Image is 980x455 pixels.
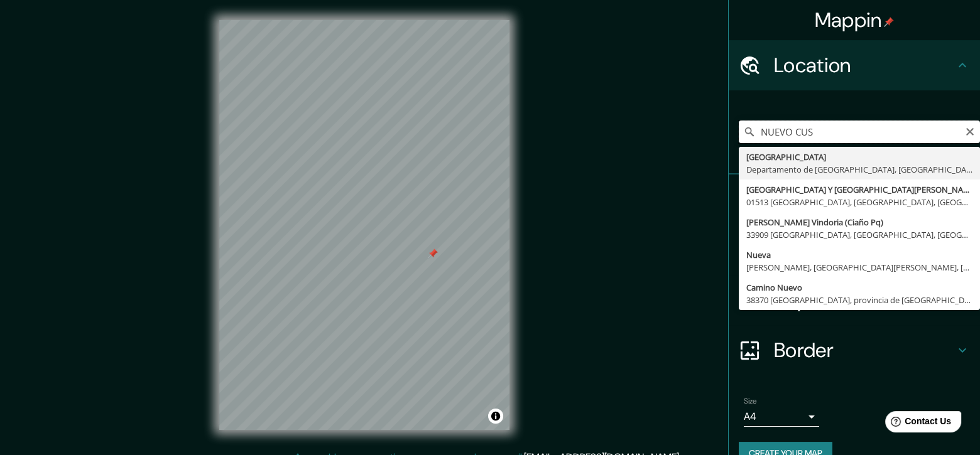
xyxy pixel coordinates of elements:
div: A4 [744,407,819,427]
div: Departamento de [GEOGRAPHIC_DATA], [GEOGRAPHIC_DATA][PERSON_NAME] [746,163,972,176]
iframe: Help widget launcher [868,406,966,441]
input: Pick your city or area [739,120,980,143]
div: Pins [729,174,980,225]
h4: Layout [774,287,955,313]
div: 38370 [GEOGRAPHIC_DATA], provincia de [GEOGRAPHIC_DATA][PERSON_NAME], [GEOGRAPHIC_DATA] [746,294,972,306]
label: Size [744,396,757,407]
div: [GEOGRAPHIC_DATA] Y [GEOGRAPHIC_DATA][PERSON_NAME] [746,183,972,196]
h4: Mappin [815,8,895,33]
div: Border [729,325,980,375]
img: pin-icon.png [884,17,894,27]
h4: Border [774,338,955,363]
div: [GEOGRAPHIC_DATA] [746,151,972,163]
div: [PERSON_NAME] Vindoria (Ciaño Pq) [746,216,972,228]
button: Toggle attribution [488,409,503,424]
div: Layout [729,275,980,325]
div: Nueva [746,249,972,261]
div: Location [729,40,980,90]
div: [PERSON_NAME], [GEOGRAPHIC_DATA][PERSON_NAME], [GEOGRAPHIC_DATA] [746,261,972,274]
button: Clear [965,125,975,137]
h4: Location [774,53,955,78]
div: 01513 [GEOGRAPHIC_DATA], [GEOGRAPHIC_DATA], [GEOGRAPHIC_DATA][PERSON_NAME] [746,196,972,208]
div: 33909 [GEOGRAPHIC_DATA], [GEOGRAPHIC_DATA], [GEOGRAPHIC_DATA] [746,228,972,241]
canvas: Map [219,20,509,430]
div: Camino Nuevo [746,281,972,294]
div: Style [729,225,980,275]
